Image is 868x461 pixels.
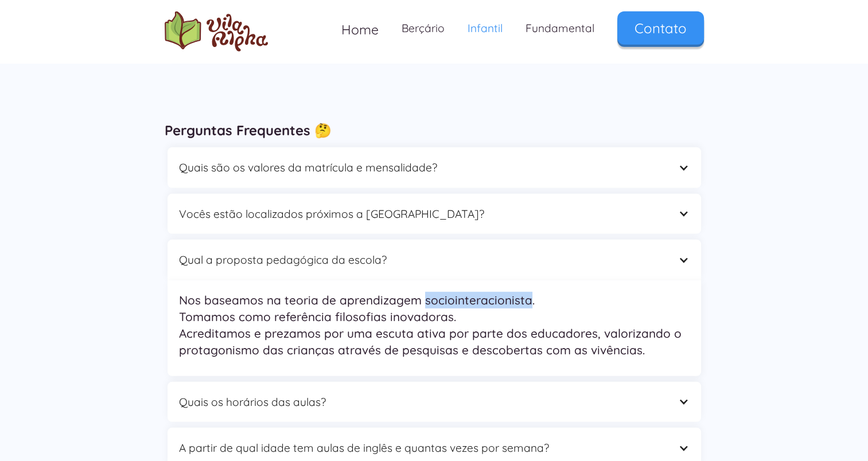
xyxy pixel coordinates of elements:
a: Contato [617,11,704,45]
nav: Qual a proposta pedagógica da escola? [168,280,701,376]
div: A partir de qual idade tem aulas de inglês e quantas vezes por semana? [179,439,667,457]
div: Quais os horários das aulas? [179,393,667,411]
p: Nos baseamos na teoria de aprendizagem sociointeracionista. Tomamos como referência filosofias in... [179,292,690,359]
a: Infantil [456,11,514,45]
div: Qual a proposta pedagógica da escola? [168,240,701,280]
div: Vocês estão localizados próximos a [GEOGRAPHIC_DATA]? [179,205,667,223]
img: logo Escola Vila Alpha [165,11,268,52]
a: Berçário [390,11,456,45]
a: home [165,11,268,52]
div: Quais são os valores da matrícula e mensalidade? [168,147,701,188]
h3: Perguntas Frequentes 🤔 [165,122,704,139]
div: Vocês estão localizados próximos a [GEOGRAPHIC_DATA]? [168,194,701,235]
a: Fundamental [514,11,606,45]
div: Quais os horários das aulas? [168,382,701,423]
span: Home [341,21,379,38]
div: Quais são os valores da matrícula e mensalidade? [179,159,667,177]
div: Qual a proposta pedagógica da escola? [179,251,667,269]
a: Home [330,11,390,48]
